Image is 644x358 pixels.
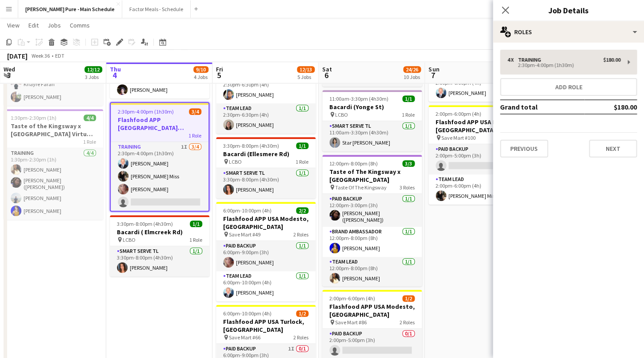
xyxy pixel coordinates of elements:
[402,295,415,302] span: 1/2
[110,102,209,212] app-job-card: 2:30pm-4:00pm (1h30m)3/4Flashfood APP [GEOGRAPHIC_DATA] Modesto Training1 RoleTraining1I3/42:30pm...
[4,20,23,31] a: View
[44,20,64,31] a: Jobs
[216,202,316,301] app-job-card: 6:00pm-10:00pm (4h)2/2Flashfood APP USA Modesto, [GEOGRAPHIC_DATA] Save Mart #492 RolesPaid Backu...
[7,51,28,60] div: [DATE]
[335,319,367,326] span: Save Mart #86
[322,168,422,184] h3: Taste of The Kingsway x [GEOGRAPHIC_DATA]
[322,90,422,151] app-job-card: 11:00am-3:30pm (4h30m)1/1Bacardi (Yonge St) LCBO1 RoleSmart Serve TL1/111:00am-3:30pm (4h30m)Star...
[216,73,316,103] app-card-role: Brand Ambassador1/12:30pm-6:30pm (4h)[PERSON_NAME]
[223,310,272,317] span: 6:00pm-10:00pm (4h)
[66,20,93,31] a: Comms
[216,215,316,231] h3: Flashfood APP USA Modesto, [GEOGRAPHIC_DATA]
[297,66,315,73] span: 12/13
[194,74,208,80] div: 4 Jobs
[223,142,279,149] span: 3:30pm-8:00pm (4h30m)
[188,132,201,139] span: 1 Role
[507,63,620,67] div: 2:30pm-4:00pm (1h30m)
[29,52,52,59] span: Week 36
[110,65,121,73] span: Thu
[111,142,208,211] app-card-role: Training1I3/42:30pm-4:00pm (1h30m)[PERSON_NAME][PERSON_NAME] Miss[PERSON_NAME]
[85,74,102,80] div: 3 Jobs
[229,334,260,341] span: Save Mart #66
[216,241,316,271] app-card-role: Paid Backup1/16:00pm-9:00pm (3h)[PERSON_NAME]
[117,220,173,227] span: 3:30pm-8:00pm (4h30m)
[428,118,528,134] h3: Flashfood APP USA Ripon, [GEOGRAPHIC_DATA]
[493,21,644,43] div: Roles
[329,295,375,302] span: 2:00pm-6:00pm (4h)
[55,52,64,59] div: EDT
[441,134,476,141] span: Save Mart #100
[4,109,103,220] app-job-card: 1:30pm-2:30pm (1h)4/4Taste of the Kingsway x [GEOGRAPHIC_DATA] Virtual Training1 RoleTraining4/41...
[84,114,96,121] span: 4/4
[322,227,422,257] app-card-role: Brand Ambassador1/112:00pm-8:00pm (8h)[PERSON_NAME]
[603,57,620,63] div: $180.00
[190,220,202,227] span: 1/1
[48,21,61,29] span: Jobs
[293,231,308,238] span: 2 Roles
[189,108,201,115] span: 3/4
[7,21,20,29] span: View
[322,103,422,111] h3: Bacardi (Yonge St)
[189,236,202,243] span: 1 Role
[216,65,223,73] span: Fri
[110,215,209,276] app-job-card: 3:30pm-8:00pm (4h30m)1/1Bacardi ( Elmcreek Rd) LCBO1 RoleSmart Serve TL1/13:30pm-8:00pm (4h30m)[P...
[216,168,316,198] app-card-role: Smart Serve TL1/13:30pm-8:00pm (4h30m)[PERSON_NAME]
[402,160,415,167] span: 3/3
[428,174,528,205] app-card-role: Team Lead1/12:00pm-6:00pm (4h)[PERSON_NAME] Miss
[70,21,90,29] span: Comms
[2,70,15,80] span: 3
[518,57,544,63] div: Training
[400,319,415,326] span: 2 Roles
[18,0,122,18] button: [PERSON_NAME] Pure - Main Schedule
[329,95,388,102] span: 11:00am-3:30pm (4h30m)
[428,105,528,205] app-job-card: 2:00pm-6:00pm (4h)1/2Flashfood APP USA Ripon, [GEOGRAPHIC_DATA] Save Mart #1002 RolesPaid Backup0...
[428,144,528,174] app-card-role: Paid Backup0/12:00pm-5:00pm (3h)
[215,70,223,80] span: 5
[402,95,415,102] span: 1/1
[500,78,637,96] button: Add role
[118,108,174,115] span: 2:30pm-4:00pm (1h30m)
[11,114,56,121] span: 1:30pm-2:30pm (1h)
[110,228,209,236] h3: Bacardi ( Elmcreek Rd)
[216,137,316,198] app-job-card: 3:30pm-8:00pm (4h30m)1/1Bacardi (Ellesmere Rd) LCBO1 RoleSmart Serve TL1/13:30pm-8:00pm (4h30m)[P...
[335,184,387,191] span: Taste Of The Kingsway
[111,116,208,132] h3: Flashfood APP [GEOGRAPHIC_DATA] Modesto Training
[193,66,208,73] span: 9/10
[402,111,415,118] span: 1 Role
[322,121,422,151] app-card-role: Smart Serve TL1/111:00am-3:30pm (4h30m)Star [PERSON_NAME]
[216,103,316,134] app-card-role: Team Lead1/12:30pm-6:30pm (4h)[PERSON_NAME]
[322,65,332,73] span: Sat
[500,140,548,157] button: Previous
[493,4,644,16] h3: Job Details
[122,0,191,18] button: Factor Meals - Schedule
[500,100,584,114] td: Grand total
[296,158,308,165] span: 1 Role
[436,110,481,117] span: 2:00pm-6:00pm (4h)
[335,111,348,118] span: LCBO
[321,70,332,80] span: 6
[322,257,422,287] app-card-role: Team Lead1/112:00pm-8:00pm (8h)[PERSON_NAME]
[296,207,308,214] span: 2/2
[4,65,15,73] span: Wed
[223,207,272,214] span: 6:00pm-10:00pm (4h)
[297,74,314,80] div: 5 Jobs
[83,138,96,145] span: 1 Role
[84,66,102,73] span: 12/12
[400,184,415,191] span: 3 Roles
[229,158,242,165] span: LCBO
[403,66,421,73] span: 24/26
[322,194,422,227] app-card-role: Paid Backup1/112:00pm-3:00pm (3h)[PERSON_NAME] ([PERSON_NAME]) [PERSON_NAME]
[216,150,316,158] h3: Bacardi (Ellesmere Rd)
[589,140,637,157] button: Next
[110,68,209,98] app-card-role: Team Lead1/18:00am-6:30pm (10h30m)[PERSON_NAME]
[322,155,422,286] app-job-card: 12:00pm-8:00pm (8h)3/3Taste of The Kingsway x [GEOGRAPHIC_DATA] Taste Of The Kingsway3 RolesPaid ...
[110,246,209,276] app-card-role: Smart Serve TL1/13:30pm-8:00pm (4h30m)[PERSON_NAME]
[428,71,528,102] app-card-role: Team Lead1/12:00pm-6:00pm (4h)[PERSON_NAME]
